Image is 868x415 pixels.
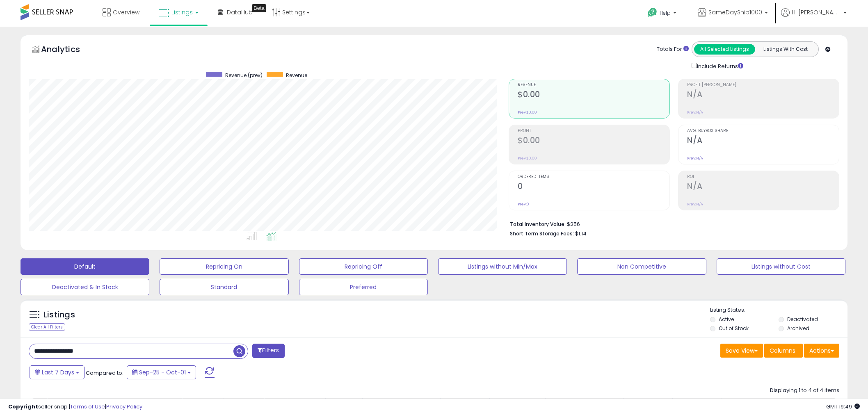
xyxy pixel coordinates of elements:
button: Default [21,258,149,275]
h5: Analytics [41,43,96,57]
button: All Selected Listings [694,44,755,55]
small: Prev: 0 [518,202,529,207]
span: Listings [171,8,193,16]
button: Listings With Cost [755,44,816,55]
button: Save View [720,344,763,358]
small: Prev: N/A [687,110,703,115]
li: $256 [510,219,833,228]
button: Sep-25 - Oct-01 [127,365,196,379]
small: Prev: N/A [687,156,703,161]
label: Active [719,316,734,323]
button: Last 7 Days [30,365,85,379]
h5: Listings [43,309,75,321]
span: Compared to: [86,369,123,377]
a: Terms of Use [70,403,105,410]
button: Deactivated & In Stock [21,279,149,295]
span: Profit [518,129,669,133]
span: $1.14 [575,230,587,237]
span: Revenue (prev) [225,72,263,79]
button: Repricing On [160,258,288,275]
span: SameDayShip1000 [708,8,762,16]
h2: N/A [687,90,839,101]
h2: N/A [687,182,839,193]
label: Archived [787,325,809,332]
button: Repricing Off [299,258,428,275]
strong: Copyright [8,403,38,410]
small: Prev: N/A [687,202,703,207]
div: Tooltip anchor [252,4,266,12]
span: DataHub [227,8,253,16]
b: Short Term Storage Fees: [510,230,574,237]
a: Privacy Policy [106,403,142,410]
span: Columns [770,347,795,355]
div: Displaying 1 to 4 of 4 items [770,387,839,394]
div: Clear All Filters [29,323,65,331]
div: Totals For [657,46,689,53]
div: Include Returns [685,61,753,71]
a: Hi [PERSON_NAME] [781,8,847,27]
span: ROI [687,175,839,179]
button: Listings without Min/Max [438,258,567,275]
button: Filters [252,344,284,358]
button: Non Competitive [577,258,706,275]
button: Columns [764,344,803,358]
p: Listing States: [710,306,847,314]
span: Help [660,9,671,16]
span: Profit [PERSON_NAME] [687,83,839,87]
label: Deactivated [787,316,818,323]
small: Prev: $0.00 [518,110,537,115]
button: Actions [804,344,839,358]
small: Prev: $0.00 [518,156,537,161]
h2: $0.00 [518,90,669,101]
h2: 0 [518,182,669,193]
span: Revenue [518,83,669,87]
button: Listings without Cost [717,258,845,275]
label: Out of Stock [719,325,749,332]
span: Avg. Buybox Share [687,129,839,133]
i: Get Help [647,7,658,18]
h2: N/A [687,136,839,147]
span: Overview [113,8,139,16]
a: Help [641,1,685,27]
span: Revenue [286,72,307,79]
h2: $0.00 [518,136,669,147]
span: 2025-10-10 19:49 GMT [826,403,860,410]
span: Hi [PERSON_NAME] [792,8,841,16]
button: Standard [160,279,288,295]
span: Sep-25 - Oct-01 [139,368,186,376]
button: Preferred [299,279,428,295]
b: Total Inventory Value: [510,221,566,228]
span: Last 7 Days [42,368,74,376]
div: seller snap | | [8,403,142,411]
span: Ordered Items [518,175,669,179]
